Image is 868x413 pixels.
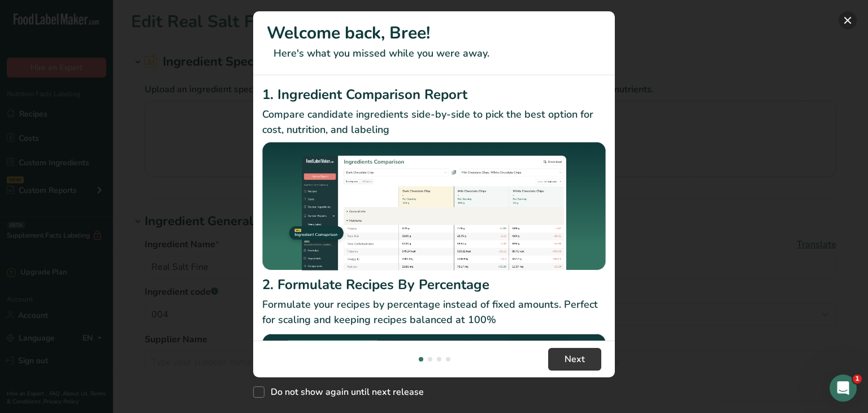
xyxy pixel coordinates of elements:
span: 1 [853,375,862,384]
p: Formulate your recipes by percentage instead of fixed amounts. Perfect for scaling and keeping re... [262,297,606,328]
h1: Welcome back, Bree! [267,20,601,46]
span: Next [565,352,585,366]
iframe: Intercom live chat [830,375,857,402]
h2: 1. Ingredient Comparison Report [262,84,606,105]
p: Compare candidate ingredients side-by-side to pick the best option for cost, nutrition, and labeling [262,107,606,137]
button: Next [548,348,601,371]
span: Do not show again until next release [264,386,424,398]
h2: 2. Formulate Recipes By Percentage [262,274,606,295]
p: Here's what you missed while you were away. [267,46,601,61]
img: Ingredient Comparison Report [262,142,606,270]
